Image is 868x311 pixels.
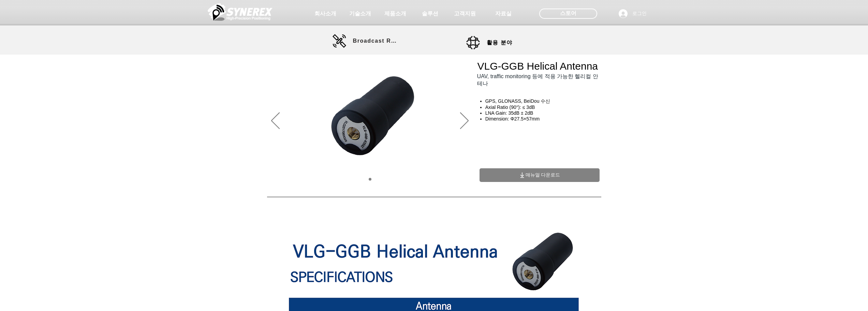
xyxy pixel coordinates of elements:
[454,10,476,17] span: 고객지원
[539,9,597,19] div: 스토어
[422,10,438,17] span: 솔루션
[267,53,473,189] div: 슬라이드쇼
[349,10,371,17] span: 기술소개
[460,112,469,130] button: 다음
[486,7,520,20] a: 자료실
[495,10,512,17] span: 자료실
[333,34,399,48] a: Broadcast RTK
[630,10,649,17] span: 로그인
[560,10,576,17] span: 스토어
[526,172,560,178] span: 매뉴얼 다운로드
[343,7,377,20] a: 기술소개
[369,178,371,181] a: 01
[614,7,651,20] button: 로그인
[327,75,421,158] img: VLG-GGB-R35Q2 Helical Antenna_ver2.png
[378,7,412,20] a: 제품소개
[208,2,273,22] img: 씨너렉스_White_simbol_대지 1.png
[366,178,374,181] nav: 슬라이드
[480,168,600,182] a: 매뉴얼 다운로드
[448,7,482,20] a: 고객지원
[308,7,342,20] a: 회사소개
[271,112,280,130] button: 이전
[790,282,868,311] iframe: Wix Chat
[384,10,406,17] span: 제품소개
[485,110,533,116] span: LNA Gain: 35dB ± 2dB
[353,38,399,44] span: Broadcast RTK
[314,10,336,17] span: 회사소개
[466,36,528,50] a: 활용 분야
[485,116,540,122] span: Dimension: Φ27.5×57mm
[413,7,447,20] a: 솔루션
[485,104,535,110] span: Axial Ratio (90°): ≤ 3dB
[487,39,513,46] span: 활용 분야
